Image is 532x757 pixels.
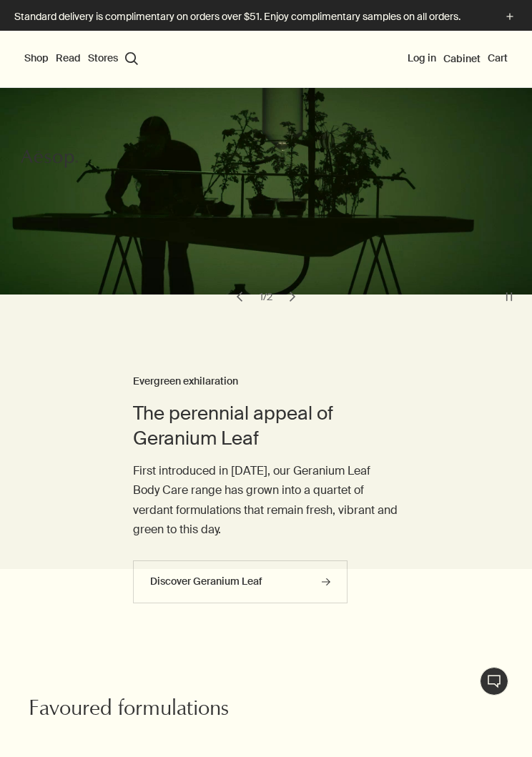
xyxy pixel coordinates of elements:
button: previous slide [230,287,250,307]
button: Stores [88,51,118,66]
div: This website uses cookies (and similar technologies) to enhance user experience, for advertising,... [11,668,494,711]
h3: Evergreen exhilaration [133,373,399,390]
button: Close [493,661,525,693]
button: Shop [24,51,49,66]
a: Aesop [21,148,78,173]
nav: supplementary [408,31,508,88]
button: Online Preferences, Opens the preference center dialog [217,717,306,746]
button: Standard delivery is complimentary on orders over $51. Enjoy complimentary samples on all orders. [14,9,518,25]
svg: Aesop [21,148,78,169]
a: Cabinet [443,52,481,65]
button: pause [499,287,519,307]
button: Read [56,51,81,66]
nav: primary [24,31,138,88]
div: 1 / 2 [255,290,277,303]
button: Cart [488,51,508,66]
a: Discover Geranium Leaf [133,560,348,603]
p: First introduced in [DATE], our Geranium Leaf Body Care range has grown into a quartet of verdant... [133,461,399,539]
button: next slide [282,287,302,307]
button: Open search [125,52,138,65]
p: Standard delivery is complimentary on orders over $51. Enjoy complimentary samples on all orders. [14,9,488,24]
button: Log in [408,51,436,66]
h2: The perennial appeal of Geranium Leaf [133,401,399,450]
a: More information about your privacy, opens in a new tab [338,697,395,709]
